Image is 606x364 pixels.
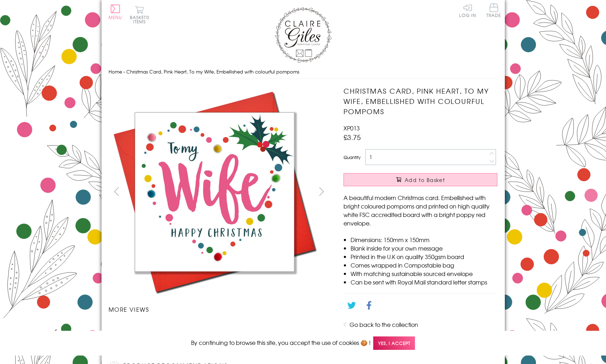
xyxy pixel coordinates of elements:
[344,124,360,132] span: XP013
[373,336,415,350] span: Yes, I accept
[344,173,497,186] button: Add to Basket
[351,269,497,278] li: With matching sustainable sourced envelope
[459,4,476,17] a: Log In
[405,176,445,183] span: Add to Basket
[486,4,501,19] a: Trade
[351,252,497,261] li: Printed in the U.K on quality 350gsm board
[219,321,274,336] li: Carousel Page 3
[109,65,498,79] nav: breadcrumbs
[344,132,361,142] span: £3.75
[109,305,330,313] h3: More views
[164,321,219,336] li: Carousel Page 2
[351,278,497,286] li: Can be sent with Royal Mail standard letter stamps
[344,154,360,160] label: Quantity
[350,320,418,329] a: Go back to the collection
[344,86,497,116] h1: Christmas Card, Pink Heart, To my Wife, Embellished with colourful pompoms
[109,14,122,20] span: Menu
[351,244,497,252] li: Blank inside for your own message
[130,6,149,24] button: Basket0 items
[109,321,330,336] ul: Carousel Pagination
[313,183,329,199] button: next
[109,321,164,336] li: Carousel Page 1 (Current Slide)
[274,321,329,336] li: Carousel Page 4
[123,68,125,75] span: ›
[486,4,501,17] span: Trade
[109,183,125,199] button: prev
[108,86,321,298] img: Christmas Card, Pink Heart, To my Wife, Embellished with colourful pompoms
[133,14,149,25] span: 0 items
[109,68,122,75] a: Home
[344,193,497,227] p: A beautiful modern Christmas card. Embellished with bright coloured pompoms and printed on high q...
[109,5,122,19] button: Menu
[275,7,331,63] img: Claire Giles Greetings Cards
[351,235,497,244] li: Dimensions: 150mm x 150mm
[126,68,299,75] span: Christmas Card, Pink Heart, To my Wife, Embellished with colourful pompoms
[351,261,497,269] li: Comes wrapped in Compostable bag
[329,86,542,298] img: Christmas Card, Pink Heart, To my Wife, Embellished with colourful pompoms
